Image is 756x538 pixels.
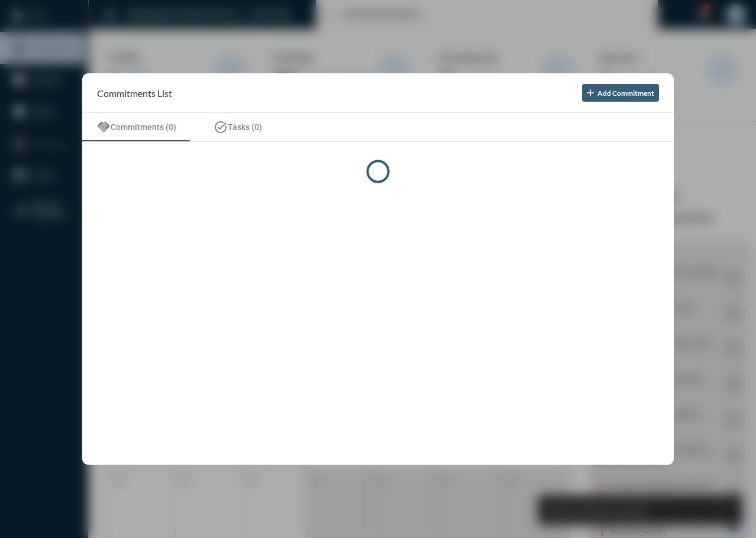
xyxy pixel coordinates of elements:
h2: Commitments List [97,87,172,99]
span: Commitments (0) [111,122,176,132]
button: Add Commitment [582,84,659,102]
mat-icon: handshake [96,120,111,134]
mat-icon: add [584,87,596,99]
mat-icon: task_alt [214,120,228,134]
span: Tasks (0) [228,122,262,132]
